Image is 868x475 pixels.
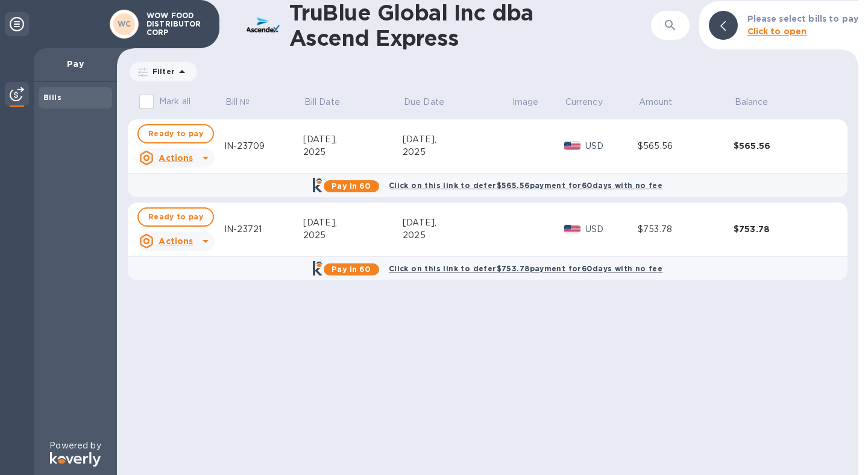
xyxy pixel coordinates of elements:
p: Currency [565,96,603,109]
b: Pay in 60 [332,265,371,274]
p: USD [585,223,638,236]
div: $753.78 [638,223,734,236]
div: [DATE], [303,133,403,146]
p: Pay [43,58,107,70]
img: USD [564,142,580,150]
div: [DATE], [403,133,511,146]
div: IN-23721 [224,223,303,236]
b: Please select bills to pay [747,14,858,24]
p: Amount [639,96,673,109]
p: WOW FOOD DISTRIBUTOR CORP [146,11,207,37]
span: Amount [639,96,688,109]
b: WC [118,19,131,28]
p: Balance [735,96,769,109]
span: Bill № [225,96,266,109]
span: Bill Date [304,96,356,109]
u: Actions [159,236,193,246]
img: USD [564,225,580,233]
b: Click on this link to defer $565.56 payment for 60 days with no fee [389,181,662,190]
span: Balance [735,96,784,109]
p: Bill Date [304,96,340,109]
u: Actions [159,153,193,163]
div: $565.56 [638,140,734,153]
b: Pay in 60 [332,181,371,190]
b: Bills [43,93,61,102]
img: Logo [50,452,101,467]
div: 2025 [403,146,511,159]
button: Ready to pay [137,207,214,227]
span: Due Date [404,96,460,109]
div: 2025 [403,229,511,242]
div: 2025 [303,146,403,159]
p: Due Date [404,96,444,109]
b: Click on this link to defer $753.78 payment for 60 days with no fee [389,264,662,273]
div: 2025 [303,229,403,242]
p: Mark all [159,95,190,108]
p: Filter [148,66,175,77]
span: Ready to pay [148,127,203,141]
b: Click to open [747,27,807,36]
span: Ready to pay [148,210,203,224]
div: [DATE], [403,216,511,229]
p: Powered by [49,439,101,452]
p: Image [512,96,539,109]
p: USD [585,140,638,153]
button: Ready to pay [137,124,214,143]
div: IN-23709 [224,140,303,153]
div: $565.56 [734,140,829,152]
div: [DATE], [303,216,403,229]
div: $753.78 [734,223,829,235]
p: Bill № [225,96,250,109]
